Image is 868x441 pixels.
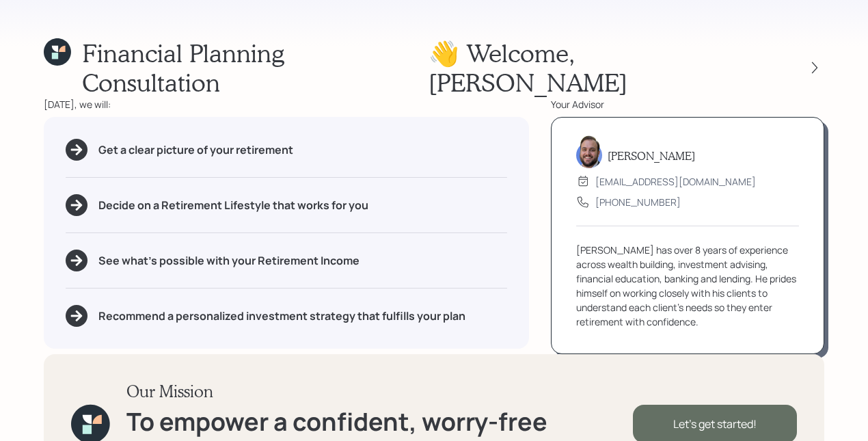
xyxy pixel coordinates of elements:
[576,135,602,168] img: james-distasi-headshot.png
[98,254,360,267] h5: See what's possible with your Retirement Income
[429,38,781,97] h1: 👋 Welcome , [PERSON_NAME]
[595,174,756,189] div: [EMAIL_ADDRESS][DOMAIN_NAME]
[576,243,799,329] div: [PERSON_NAME] has over 8 years of experience across wealth building, investment advising, financi...
[98,144,293,157] h5: Get a clear picture of your retirement
[595,195,681,209] div: [PHONE_NUMBER]
[98,310,465,323] h5: Recommend a personalized investment strategy that fulfills your plan
[608,149,695,162] h5: [PERSON_NAME]
[82,38,429,97] h1: Financial Planning Consultation
[551,97,824,111] div: Your Advisor
[126,382,633,401] h3: Our Mission
[44,97,529,111] div: [DATE], we will:
[98,199,368,212] h5: Decide on a Retirement Lifestyle that works for you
